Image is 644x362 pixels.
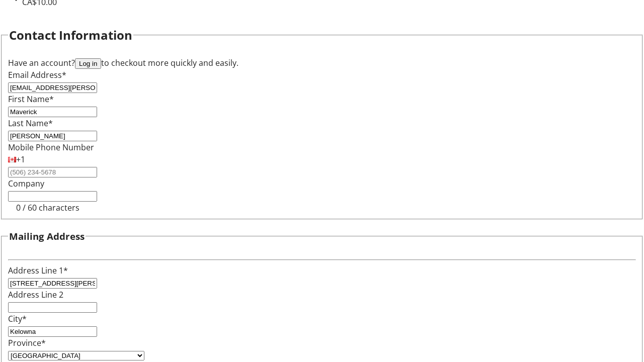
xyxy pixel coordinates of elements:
[8,94,54,105] label: First Name*
[9,229,85,243] h3: Mailing Address
[8,326,97,337] input: City
[75,58,101,69] button: Log in
[8,289,63,300] label: Address Line 2
[8,142,94,153] label: Mobile Phone Number
[8,278,97,289] input: Address
[16,202,79,213] tr-character-limit: 0 / 60 characters
[8,337,46,348] label: Province*
[8,167,97,177] input: (506) 234-5678
[8,69,66,80] label: Email Address*
[8,313,27,324] label: City*
[8,57,636,69] div: Have an account? to checkout more quickly and easily.
[9,26,132,44] h2: Contact Information
[8,265,68,276] label: Address Line 1*
[8,178,44,189] label: Company
[8,118,53,129] label: Last Name*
